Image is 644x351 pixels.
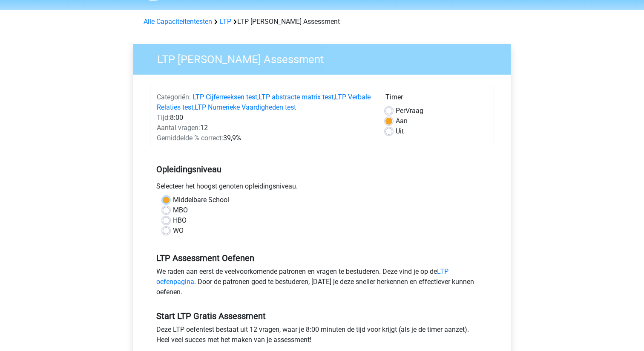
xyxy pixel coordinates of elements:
a: LTP Numerieke Vaardigheden test [195,103,296,111]
span: Aantal vragen: [157,124,200,132]
div: LTP [PERSON_NAME] Assessment [140,17,504,27]
label: WO [173,226,184,236]
a: LTP [220,17,231,26]
span: Per [396,107,405,115]
h5: Start LTP Gratis Assessment [156,311,488,321]
span: Gemiddelde % correct: [157,134,223,142]
label: Middelbare School [173,195,229,205]
h5: LTP Assessment Oefenen [156,253,488,263]
h5: Opleidingsniveau [156,161,488,178]
div: Timer [385,92,487,106]
a: LTP Cijferreeksen test [193,93,257,101]
div: We raden aan eerst de veelvoorkomende patronen en vragen te bestuderen. Deze vind je op de . Door... [150,267,494,301]
div: Selecteer het hoogst genoten opleidingsniveau. [150,181,494,195]
h3: LTP [PERSON_NAME] Assessment [147,49,504,66]
span: Tijd: [157,113,170,122]
label: HBO [173,215,187,226]
label: Aan [396,116,408,126]
div: 8:00 [150,113,379,123]
span: Categoriën: [157,93,191,101]
label: MBO [173,205,188,215]
div: 12 [150,123,379,133]
div: Deze LTP oefentest bestaat uit 12 vragen, waar je 8:00 minuten de tijd voor krijgt (als je de tim... [150,325,494,348]
div: , , , [150,92,379,113]
label: Vraag [396,106,423,116]
label: Uit [396,126,404,136]
a: Alle Capaciteitentesten [144,17,212,26]
a: LTP abstracte matrix test [259,93,333,101]
div: 39,9% [150,133,379,143]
